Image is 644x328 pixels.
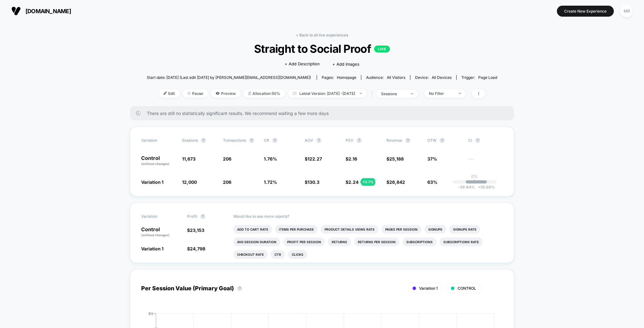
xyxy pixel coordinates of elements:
button: ? [237,286,242,291]
span: Page Load [478,75,497,80]
span: 130.3 [308,179,319,185]
span: + [478,185,480,189]
span: -39.84 % [458,185,475,189]
span: 37% [427,156,437,161]
button: ? [316,138,321,143]
span: Profit [187,214,197,219]
span: 206 [223,156,231,161]
button: ? [201,138,206,143]
span: There are still no statistically significant results. We recommend waiting a few more days [147,111,502,116]
span: 2.16 [348,156,357,161]
li: Items Per Purchase [275,225,318,234]
img: end [411,93,413,94]
span: 1.72 % [264,179,277,185]
span: Start date: [DATE] (Last edit [DATE] by [PERSON_NAME][EMAIL_ADDRESS][DOMAIN_NAME]) [147,75,311,80]
span: $ [305,156,322,161]
span: 1.76 % [264,156,277,161]
span: 12,000 [182,179,197,185]
span: 26,842 [389,179,405,185]
button: Create New Experience [557,6,614,17]
span: 11,673 [182,156,196,161]
span: $ [346,179,358,185]
span: Variation 1 [419,286,438,291]
li: Subscriptions Rate [440,238,483,246]
button: ? [440,138,445,143]
li: Ctr [271,250,285,259]
span: [DOMAIN_NAME] [25,8,71,14]
img: end [360,93,362,94]
p: LIVE [374,46,390,52]
li: Profit Per Session [283,238,325,246]
span: (without changes) [141,162,169,166]
span: Preview [211,89,241,98]
li: Returns Per Session [354,238,399,246]
span: AOV [305,138,313,143]
p: | [474,179,475,183]
span: 122.27 [308,156,322,161]
span: Variation 1 [141,179,164,185]
span: OTW [427,138,462,143]
span: Allocation: 50% [244,89,285,98]
li: Pages Per Session [381,225,421,234]
div: + 3.7 % [361,178,375,186]
li: Avg Session Duration [233,238,280,246]
button: ? [475,138,480,143]
p: Would like to see more reports? [233,214,503,219]
span: Pause [183,89,208,98]
img: end [459,93,461,94]
img: calendar [293,92,296,95]
span: | [370,89,376,98]
span: Edit [159,89,180,98]
li: Signups Rate [449,225,480,234]
button: MR [619,5,635,18]
span: Variation 1 [141,246,164,251]
span: CI [468,138,503,143]
button: [DOMAIN_NAME] [9,6,73,16]
div: No Filter [429,91,454,96]
span: + Add Images [332,62,359,67]
span: 23,153 [190,227,204,233]
span: $ [187,246,205,251]
span: 24,798 [190,246,205,251]
button: ? [200,214,205,219]
a: < Back to all live experiences [296,33,348,37]
p: 0% [471,174,478,179]
div: Audience: [366,75,405,80]
span: Variation [141,214,176,219]
img: edit [164,92,167,95]
button: ? [357,138,362,143]
span: 63% [427,179,437,185]
span: PSV [346,138,353,143]
p: Control [141,227,181,238]
span: Revenue [386,138,402,143]
button: ? [405,138,410,143]
span: All Visitors [387,75,405,80]
span: Sessions [182,138,198,143]
span: $ [305,179,319,185]
span: homepage [337,75,356,80]
span: all devices [432,75,452,80]
li: Signups [425,225,446,234]
img: Visually logo [11,6,21,16]
span: --- [468,157,503,166]
span: $ [386,179,405,185]
div: Pages: [322,75,356,80]
span: 2.24 [348,179,358,185]
div: sessions [381,91,406,96]
button: ? [249,138,254,143]
img: rebalance [248,92,251,95]
span: $ [346,156,357,161]
span: Device: [410,75,456,80]
li: Checkout Rate [233,250,268,259]
span: $ [187,227,204,233]
li: Add To Cart Rate [233,225,272,234]
button: ? [272,138,277,143]
div: Trigger: [461,75,497,80]
div: MR [620,5,633,17]
span: (without changes) [141,233,169,237]
li: Clicks [288,250,307,259]
li: Returns [328,238,351,246]
span: + Add Description [285,61,320,67]
tspan: $12 [148,312,153,315]
span: Straight to Social Proof [164,42,480,55]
